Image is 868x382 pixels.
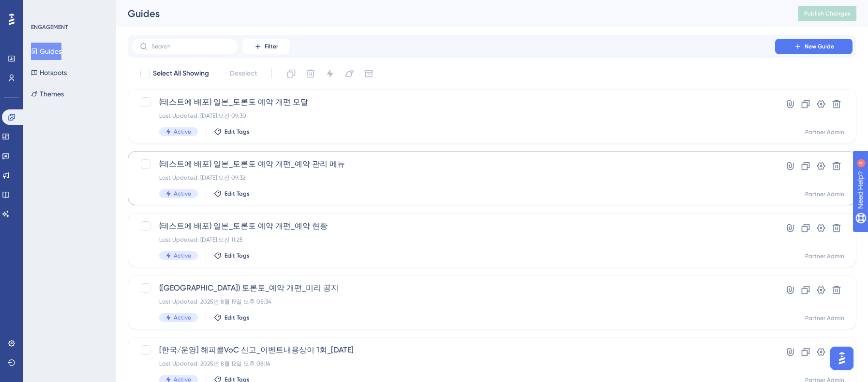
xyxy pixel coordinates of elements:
span: [한국/운영] 해피콜VoC 신고_이벤트내용상이 1회_[DATE] [159,344,748,356]
span: Filter [265,43,278,50]
input: Search [151,43,230,50]
div: Partner Admin [805,252,844,260]
span: (테스트에 배포) 일본_토론토 예약 개편_예약 관리 메뉴 [159,158,748,170]
div: Guides [128,7,774,20]
span: Deselect [230,68,257,79]
button: Edit Tags [214,252,250,260]
span: Edit Tags [224,190,250,198]
button: Guides [31,43,61,60]
div: Partner Admin [805,128,844,136]
div: Last Updated: 2025년 8월 12일 오후 08:14 [159,360,748,367]
span: Select All Showing [153,68,209,79]
div: Last Updated: 2025년 8월 19일 오후 05:34 [159,298,748,306]
button: New Guide [775,39,853,54]
span: ([GEOGRAPHIC_DATA]) 토론토_예약 개편_미리 공지 [159,282,748,294]
span: Active [174,314,191,321]
span: New Guide [805,43,834,50]
span: (테스트에 배포) 일본_토론토 예약 개편 모달 [159,96,748,108]
button: Edit Tags [214,128,250,136]
span: Need Help? [23,2,60,14]
button: Publish Changes [798,6,856,21]
button: Edit Tags [214,314,250,321]
div: Last Updated: [DATE] 오전 09:32 [159,174,748,182]
span: Active [174,252,191,260]
span: Publish Changes [804,10,851,17]
span: (테스트에 배포) 일본_토론토 예약 개편_예약 현황 [159,220,748,232]
button: Filter [242,39,290,54]
div: ENGAGEMENT [31,23,68,31]
div: Last Updated: [DATE] 오전 09:30 [159,112,748,120]
iframe: UserGuiding AI Assistant Launcher [827,344,856,373]
div: Partner Admin [805,190,844,198]
span: Edit Tags [224,252,250,260]
button: Edit Tags [214,190,250,198]
button: Hotspots [31,64,67,81]
button: Deselect [221,65,266,82]
div: Partner Admin [805,314,844,322]
span: Edit Tags [224,314,250,321]
button: Themes [31,85,64,103]
span: Active [174,190,191,198]
div: Last Updated: [DATE] 오전 11:25 [159,236,748,244]
span: Edit Tags [224,128,250,136]
span: Active [174,128,191,136]
div: 4 [67,5,70,13]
